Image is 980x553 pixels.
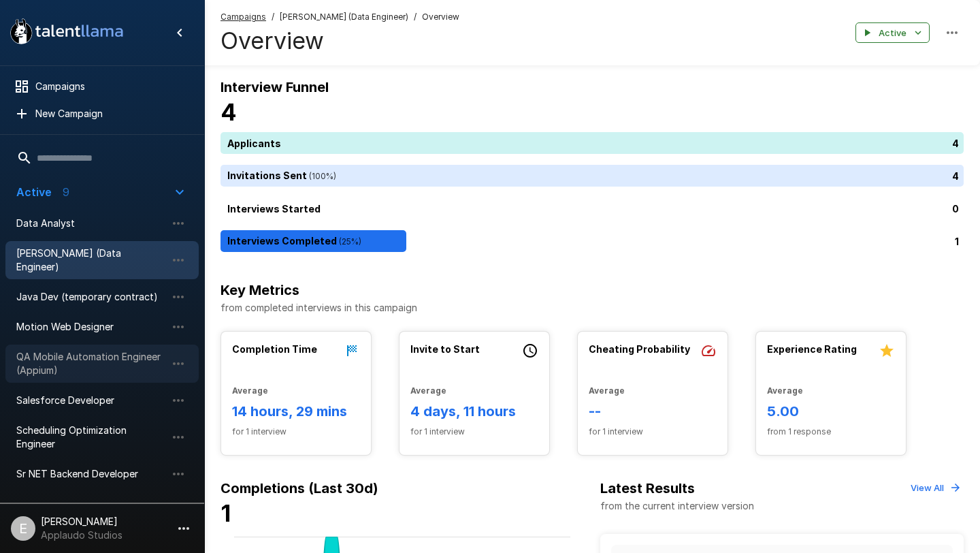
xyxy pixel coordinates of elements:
[589,343,690,355] b: Cheating Probability
[414,10,416,24] span: /
[589,400,717,422] h6: --
[952,202,959,216] p: 0
[907,477,964,499] button: View All
[220,301,964,315] p: from completed interviews in this campaign
[232,400,360,422] h6: 14 hours, 29 mins
[220,12,266,22] u: Campaigns
[767,425,895,439] span: from 1 response
[232,425,360,439] span: for 1 interview
[952,169,959,183] p: 4
[855,22,930,44] button: Active
[410,400,538,422] h6: 4 days, 11 hours
[232,343,317,355] b: Completion Time
[220,27,459,55] h4: Overview
[600,499,754,513] p: from the current interview version
[422,10,459,24] span: Overview
[952,136,959,151] p: 4
[272,10,274,24] span: /
[220,282,299,298] b: Key Metrics
[220,98,237,126] b: 4
[232,385,268,396] b: Average
[589,425,717,439] span: for 1 interview
[767,343,857,355] b: Experience Rating
[220,480,378,496] b: Completions (Last 30d)
[410,343,480,355] b: Invite to Start
[280,10,408,24] span: [PERSON_NAME] (Data Engineer)
[767,400,895,422] h6: 5.00
[410,385,446,396] b: Average
[220,499,231,527] b: 1
[955,234,959,249] p: 1
[410,425,538,439] span: for 1 interview
[600,480,695,496] b: Latest Results
[767,385,803,396] b: Average
[220,79,329,95] b: Interview Funnel
[589,385,625,396] b: Average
